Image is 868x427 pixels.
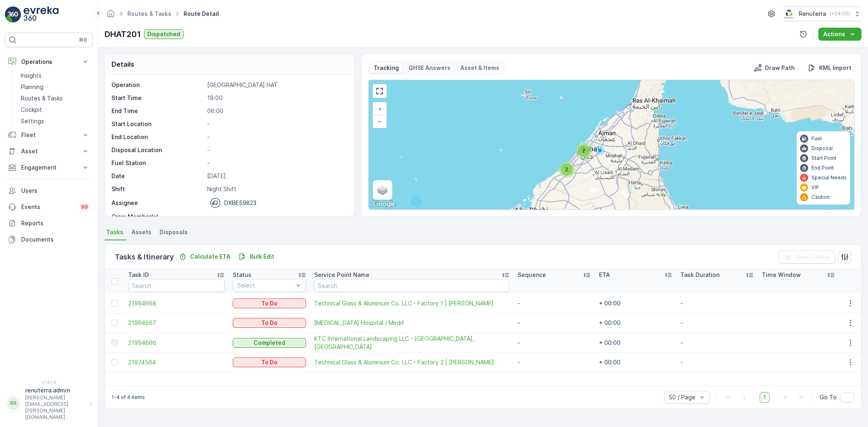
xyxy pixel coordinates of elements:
p: Fuel [811,135,822,142]
p: 19:00 [207,94,346,102]
p: Date [112,172,204,180]
p: [GEOGRAPHIC_DATA] HAT [207,81,346,89]
p: Details [112,59,134,69]
p: Routes & Tasks [21,94,63,102]
p: Operations [21,58,77,66]
a: Users [5,183,93,199]
p: To Do [261,319,278,327]
p: Task Duration [680,271,719,279]
a: Zoom In [374,103,386,115]
p: Settings [21,117,44,125]
img: Google [371,199,398,209]
img: Screenshot_2024-07-26_at_13.33.01.png [783,9,796,18]
p: DHAT201 [105,28,141,40]
td: - [514,294,595,313]
p: Asset & Items [460,64,499,72]
span: [MEDICAL_DATA] Hospital / Mirdif [314,319,509,327]
p: Completed [254,339,285,347]
button: Clear Filters [778,251,835,264]
td: - [514,353,595,372]
p: Disposal [811,145,833,152]
p: [DATE] [207,172,346,180]
div: Toggle Row Selected [112,359,118,366]
p: Engagement [21,163,77,172]
a: Zoom Out [374,115,386,127]
div: 2 [559,161,575,178]
a: Technical Glass & Aluminium Co. LLC - Factory 2 | Jabel Ali [314,358,509,366]
p: Reports [21,219,90,227]
span: 2 [582,148,585,154]
button: To Do [233,318,306,328]
p: Sequence [518,271,546,279]
p: Assignee [112,199,138,207]
p: Asset [21,147,77,155]
button: Asset [5,143,93,159]
div: 0 [369,80,854,209]
td: + 00:00 [595,353,676,372]
a: KTC International Landscaping LLC - Satwa, City Walk [314,335,509,351]
p: Tasks & Itinerary [115,251,174,263]
div: Toggle Row Selected [112,300,118,307]
p: End Location [112,133,204,141]
p: QHSE Answers [409,64,450,72]
p: ETA [599,271,610,279]
p: Users [21,187,90,195]
button: Renuterra(+04:00) [783,7,861,21]
p: Time Window [762,271,801,279]
button: Actions [818,28,861,41]
p: DXBE59823 [224,199,256,207]
p: 1-4 of 4 items [112,394,145,401]
span: − [378,118,382,124]
p: Insights [21,72,42,80]
p: renuterra.admin [25,386,86,394]
p: Bulk Edit [250,253,274,261]
span: Assets [131,228,151,236]
p: To Do [261,299,278,307]
p: Cockpit [21,106,42,114]
td: - [676,353,758,372]
span: Disposals [160,228,188,236]
p: ⌘B [79,37,87,43]
p: Service Point Name [314,271,370,279]
button: Operations [5,54,93,70]
img: logo_light-DOdMpM7g.png [24,7,59,23]
a: Insights [17,70,93,81]
p: Task ID [128,271,149,279]
td: - [676,333,758,353]
span: Technical Glass & Aluminium Co. LLC - Factory 1 | [PERSON_NAME] [314,299,509,307]
p: To Do [261,358,278,366]
button: Calculate ETA [175,252,234,261]
span: Tasks [106,228,123,236]
p: Fleet [21,131,77,139]
p: KML Import [819,64,851,72]
p: Renuterra [799,10,826,18]
td: + 00:00 [595,294,676,313]
button: Fleet [5,127,93,143]
p: 99 [81,204,88,210]
span: 2 [565,166,568,172]
button: Engagement [5,159,93,176]
p: Select [237,281,293,290]
p: Start Time [112,94,204,102]
span: 21994666 [128,339,225,347]
p: - [207,213,346,221]
p: Draw Path [765,64,795,72]
a: Routes & Tasks [17,93,93,104]
p: Crew Member(s) [112,213,204,221]
p: Fuel Station [112,159,204,167]
a: Documents [5,231,93,248]
button: KML Import [805,63,855,73]
p: - [207,159,346,167]
div: Toggle Row Selected [112,320,118,326]
a: 21974564 [128,358,225,366]
p: End Time [112,107,204,115]
div: Toggle Row Selected [112,340,118,346]
span: Technical Glass & Aluminium Co. LLC - Factory 2 | [PERSON_NAME] [314,358,509,366]
button: Bulk Edit [235,252,278,261]
td: - [514,313,595,333]
td: - [676,313,758,333]
div: 2 [576,143,592,159]
a: Open this area in Google Maps (opens a new window) [371,199,398,209]
p: Disposal Location [112,146,204,154]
